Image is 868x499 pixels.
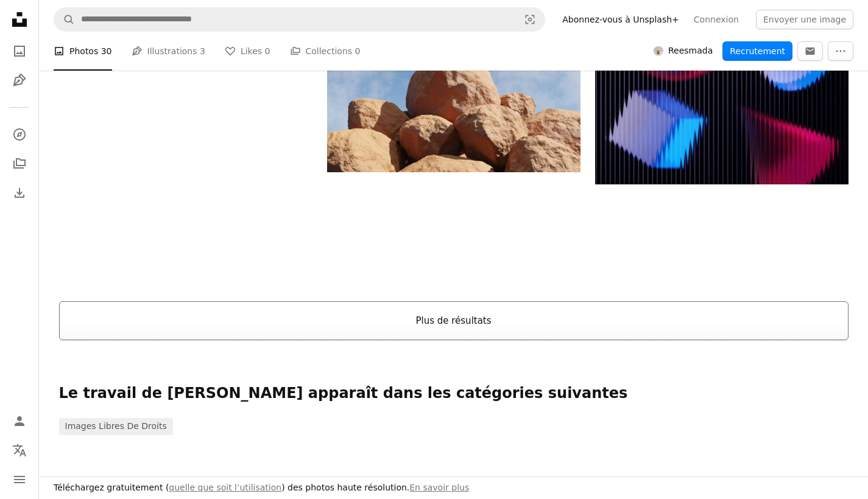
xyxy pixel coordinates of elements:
[290,32,361,71] a: Collections 0
[327,76,580,87] a: Des rochers empilés contre un ciel bleu nuageux.
[265,44,270,58] span: 0
[515,8,545,31] button: Recherche de visuels
[555,10,686,29] a: Abonnez-vous à Unsplash+
[7,438,32,462] button: Langue
[169,483,281,492] a: quelle que soit l’utilisation
[7,68,32,92] a: Illustrations
[59,301,849,340] button: Plus de résultats
[54,7,545,32] form: Rechercher des visuels sur tout le site
[668,45,713,57] span: Reesmada
[7,409,32,433] a: Connexion / S’inscrire
[7,39,32,63] a: Photos
[59,418,173,435] a: Images libres de droits
[797,41,823,61] button: Message Reesmada
[7,467,32,492] button: Menu
[54,482,469,494] h3: Téléchargez gratuitement ( ) des photos haute résolution.
[686,10,746,29] a: Connexion
[828,41,853,61] button: Plus d’actions
[225,32,270,71] a: Likes 0
[595,88,849,99] a: Des formes abstraites et colorées sur des lignes verticales noires.
[7,152,32,176] a: Collections
[7,7,32,34] a: Accueil — Unsplash
[409,483,469,492] a: En savoir plus
[756,10,853,29] button: Envoyer une image
[595,4,849,184] img: Des formes abstraites et colorées sur des lignes verticales noires.
[200,44,205,58] span: 3
[54,8,75,31] button: Rechercher sur Unsplash
[722,41,792,61] button: Recrutement
[132,32,205,71] a: Illustrations 3
[355,44,361,58] span: 0
[59,384,849,403] p: Le travail de [PERSON_NAME] apparaît dans les catégories suivantes
[654,46,663,56] img: Avatar de l’utilisateur Reesmada
[7,122,32,147] a: Explorer
[7,181,32,205] a: Historique de téléchargement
